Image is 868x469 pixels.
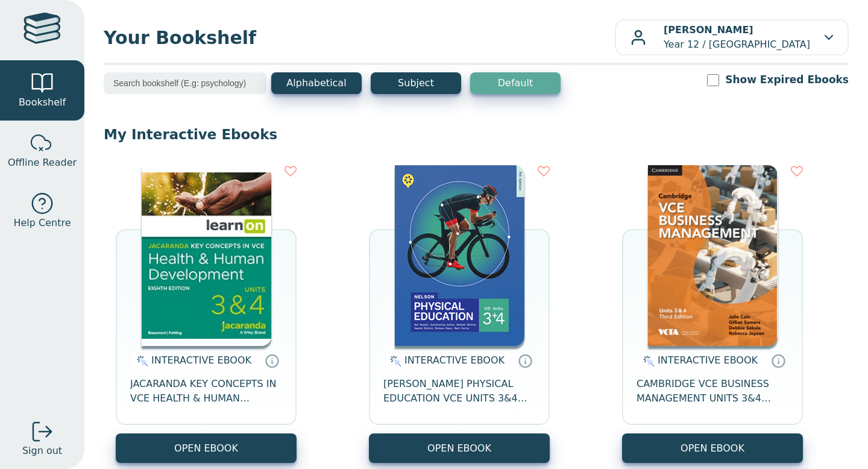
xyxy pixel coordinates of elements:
[648,165,778,346] img: 64222e2c-8a50-4dfc-8e57-a01c5b17ad8a.png
[725,72,849,87] label: Show Expired Ebooks
[637,377,788,406] span: CAMBRIDGE VCE BUSINESS MANAGEMENT UNITS 3&4 EBOOK 3E
[151,354,251,366] span: INTERACTIVE EBOOK
[518,353,532,368] a: Interactive eBooks are accessed online via the publisher’s portal. They contain interactive resou...
[395,165,524,346] img: 0a629092-725e-4f40-8030-eb320a91c761.png
[19,95,66,110] span: Bookshelf
[664,24,753,36] b: [PERSON_NAME]
[265,353,279,368] a: Interactive eBooks are accessed online via the publisher’s portal. They contain interactive resou...
[104,72,266,94] input: Search bookshelf (E.g: psychology)
[13,216,71,230] span: Help Centre
[142,165,271,346] img: e003a821-2442-436b-92bb-da2395357dfc.jpg
[22,444,62,458] span: Sign out
[622,433,803,463] button: OPEN EBOOK
[383,377,535,406] span: [PERSON_NAME] PHYSICAL EDUCATION VCE UNITS 3&4 MINDTAP 7E
[369,433,550,463] button: OPEN EBOOK
[371,72,461,94] button: Subject
[8,156,77,170] span: Offline Reader
[664,23,810,52] p: Year 12 / [GEOGRAPHIC_DATA]
[771,353,785,368] a: Interactive eBooks are accessed online via the publisher’s portal. They contain interactive resou...
[658,354,758,366] span: INTERACTIVE EBOOK
[386,354,401,368] img: interactive.svg
[470,72,561,94] button: Default
[615,19,849,55] button: [PERSON_NAME]Year 12 / [GEOGRAPHIC_DATA]
[116,433,297,463] button: OPEN EBOOK
[640,354,655,368] img: interactive.svg
[130,377,282,406] span: JACARANDA KEY CONCEPTS IN VCE HEALTH & HUMAN DEVELOPMENT UNITS 3&4 LEARNON EBOOK 8E
[271,72,362,94] button: Alphabetical
[133,354,148,368] img: interactive.svg
[104,24,615,51] span: Your Bookshelf
[404,354,505,366] span: INTERACTIVE EBOOK
[104,125,849,143] p: My Interactive Ebooks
